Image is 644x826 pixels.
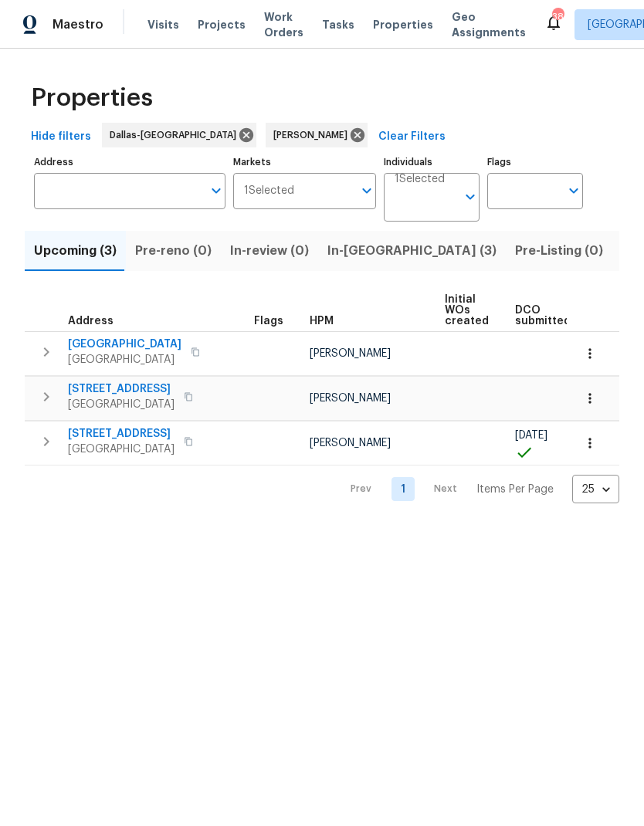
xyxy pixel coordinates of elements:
[102,123,256,147] div: Dallas-[GEOGRAPHIC_DATA]
[372,123,452,151] button: Clear Filters
[68,352,181,367] span: [GEOGRAPHIC_DATA]
[384,157,480,167] label: Individuals
[205,180,227,201] button: Open
[515,240,603,262] span: Pre-Listing (0)
[327,240,497,262] span: In-[GEOGRAPHIC_DATA] (3)
[264,9,303,40] span: Work Orders
[391,477,415,501] a: Goto page 1
[244,184,294,198] span: 1 Selected
[147,17,179,32] span: Visits
[378,127,446,147] span: Clear Filters
[31,90,153,106] span: Properties
[310,393,391,404] span: [PERSON_NAME]
[34,157,225,167] label: Address
[322,19,354,30] span: Tasks
[68,442,175,457] span: [GEOGRAPHIC_DATA]
[68,397,175,412] span: [GEOGRAPHIC_DATA]
[254,316,283,327] span: Flags
[395,173,445,186] span: 1 Selected
[34,240,117,262] span: Upcoming (3)
[68,426,175,442] span: [STREET_ADDRESS]
[572,469,619,509] div: 25
[476,482,554,497] p: Items Per Page
[25,123,97,151] button: Hide filters
[68,337,181,352] span: [GEOGRAPHIC_DATA]
[563,180,585,201] button: Open
[356,180,378,201] button: Open
[273,127,354,143] span: [PERSON_NAME]
[53,17,103,32] span: Maestro
[198,17,246,32] span: Projects
[230,240,309,262] span: In-review (0)
[310,348,391,359] span: [PERSON_NAME]
[68,381,175,397] span: [STREET_ADDRESS]
[552,9,563,25] div: 38
[515,430,547,441] span: [DATE]
[310,316,334,327] span: HPM
[110,127,242,143] span: Dallas-[GEOGRAPHIC_DATA]
[68,316,114,327] span: Address
[135,240,212,262] span: Pre-reno (0)
[452,9,526,40] span: Geo Assignments
[31,127,91,147] span: Hide filters
[310,438,391,449] span: [PERSON_NAME]
[266,123,368,147] div: [PERSON_NAME]
[373,17,433,32] span: Properties
[459,186,481,208] button: Open
[336,475,619,503] nav: Pagination Navigation
[515,305,571,327] span: DCO submitted
[487,157,583,167] label: Flags
[233,157,377,167] label: Markets
[445,294,489,327] span: Initial WOs created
